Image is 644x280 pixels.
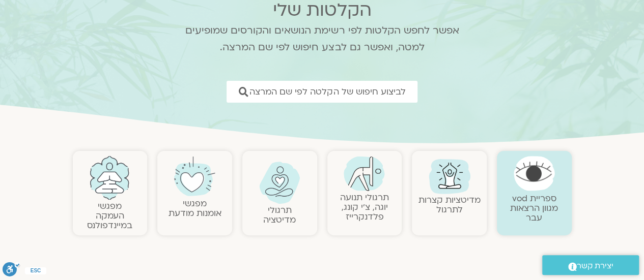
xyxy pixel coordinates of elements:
span: לביצוע חיפוש של הקלטה לפי שם המרצה [249,87,405,97]
p: אפשר לחפש הקלטות לפי רשימת הנושאים והקורסים שמופיעים למטה, ואפשר גם לבצע חיפוש לפי שם המרצה. [172,22,472,56]
span: יצירת קשר [577,259,613,273]
a: מדיטציות קצרות לתרגול [418,194,481,215]
a: לביצוע חיפוש של הקלטה לפי שם המרצה [227,81,417,103]
a: ספריית vodמגוון הרצאות עבר [510,193,558,224]
a: תרגולי תנועהיוגה, צ׳י קונג, פלדנקרייז [340,192,389,223]
a: תרגולימדיטציה [263,204,296,226]
a: מפגשיהעמקה במיינדפולנס [87,200,132,231]
a: מפגשיאומנות מודעת [169,198,221,219]
a: יצירת קשר [542,255,639,275]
